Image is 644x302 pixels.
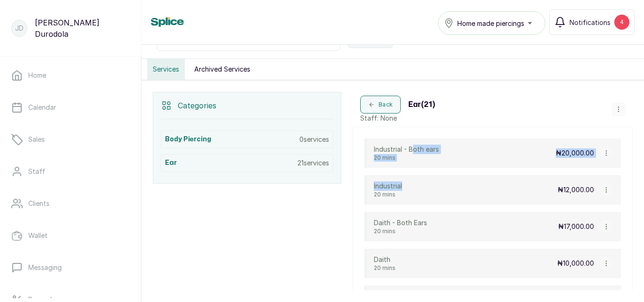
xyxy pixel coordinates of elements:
[374,218,427,228] p: Daith - Both Ears
[360,114,435,123] p: Staff: None
[558,185,594,195] p: ₦12,000.00
[374,264,396,272] p: 20 mins
[438,11,545,35] button: Home made piercings
[374,255,396,272] div: Daith20 mins
[28,199,50,208] p: Clients
[35,17,130,40] p: [PERSON_NAME] Durodola
[147,59,185,80] button: Services
[374,228,427,235] p: 20 mins
[28,103,56,112] p: Calendar
[557,259,594,268] p: ₦10,000.00
[28,135,45,144] p: Sales
[8,190,133,217] a: Clients
[28,231,48,240] p: Wallet
[8,254,133,281] a: Messaging
[8,126,133,153] a: Sales
[189,59,256,80] button: Archived Services
[165,158,177,168] h3: Ear
[15,24,24,33] p: JD
[297,158,329,168] p: 21 services
[549,9,635,35] button: Notifications4
[374,218,427,235] div: Daith - Both Ears20 mins
[8,158,133,185] a: Staff
[374,181,402,191] p: Industrial
[556,148,594,158] p: ₦20,000.00
[8,94,133,121] a: Calendar
[374,181,402,198] div: Industrial20 mins
[360,96,401,114] button: Back
[178,100,216,111] p: Categories
[374,154,439,162] p: 20 mins
[374,255,396,264] p: Daith
[28,71,46,80] p: Home
[374,145,439,162] div: Industrial - Both ears20 mins
[28,263,62,272] p: Messaging
[558,222,594,231] p: ₦17,000.00
[374,145,439,154] p: Industrial - Both ears
[570,17,611,27] span: Notifications
[165,135,211,144] h3: body piercing
[374,191,402,198] p: 20 mins
[28,167,45,176] p: Staff
[457,18,524,28] span: Home made piercings
[408,99,435,110] h3: Ear ( 21 )
[8,62,133,89] a: Home
[299,135,329,144] p: 0 services
[8,222,133,249] a: Wallet
[614,15,629,30] div: 4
